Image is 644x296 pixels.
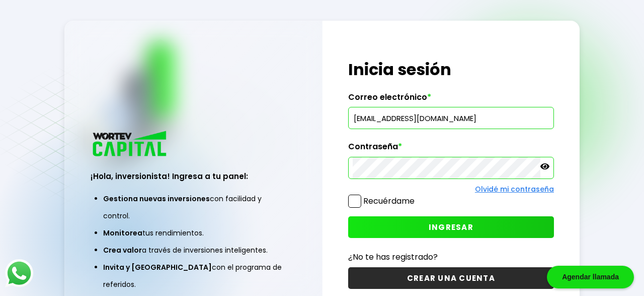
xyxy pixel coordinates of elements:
[475,184,554,194] a: Olvidé mi contraseña
[103,259,284,293] li: con el programa de referidos.
[348,92,554,107] label: Correo electrónico
[103,190,284,224] li: con facilidad y control.
[103,242,284,259] li: a través de inversiones inteligentes.
[103,245,142,255] span: Crea valor
[91,170,296,182] h3: ¡Hola, inversionista! Ingresa a tu panel:
[348,251,554,289] a: ¿No te has registrado?CREAR UNA CUENTA
[103,228,142,238] span: Monitorea
[363,195,415,207] label: Recuérdame
[103,262,212,272] span: Invita y [GEOGRAPHIC_DATA]
[348,216,554,238] button: INGRESAR
[103,224,284,242] li: tus rendimientos.
[353,107,549,129] input: hola@wortev.capital
[547,266,634,288] div: Agendar llamada
[91,130,170,159] img: logo_wortev_capital
[348,251,554,263] p: ¿No te has registrado?
[429,222,473,232] span: INGRESAR
[103,194,210,204] span: Gestiona nuevas inversiones
[348,142,554,157] label: Contraseña
[348,57,554,82] h1: Inicia sesión
[348,267,554,289] button: CREAR UNA CUENTA
[5,259,33,287] img: logos_whatsapp-icon.242b2217.svg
